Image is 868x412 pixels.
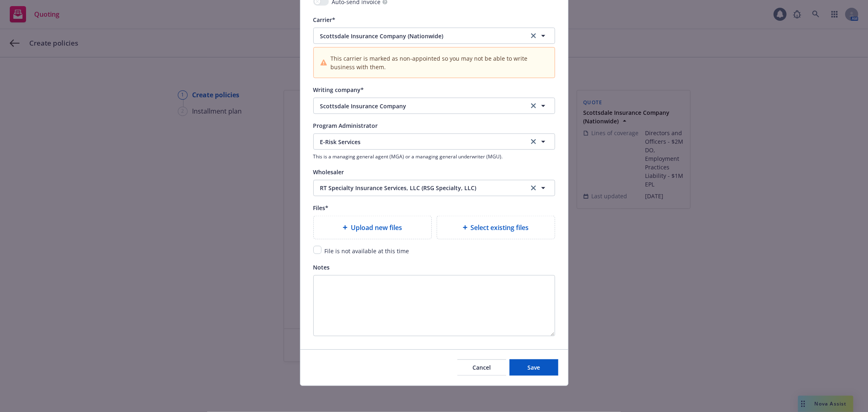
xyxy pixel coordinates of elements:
span: RT Specialty Insurance Services, LLC (RSG Specialty, LLC) [320,184,516,192]
span: Scottsdale Insurance Company [320,102,516,110]
div: Select existing files [437,216,555,239]
span: Files* [313,204,329,212]
span: Writing company* [313,86,364,94]
span: Notes [313,263,330,271]
span: This carrier is marked as non-appointed so you may not be able to write business with them. [330,54,548,71]
div: Upload new files [313,216,432,239]
span: Upload new files [351,223,402,232]
button: RT Specialty Insurance Services, LLC (RSG Specialty, LLC)clear selection [313,180,555,196]
button: Save [509,359,558,376]
span: Carrier* [313,16,336,24]
button: Scottsdale Insurance Companyclear selection [313,98,555,114]
a: clear selection [529,183,538,193]
button: E-Risk Servicesclear selection [313,134,555,150]
span: Select existing files [471,223,529,232]
span: Scottsdale Insurance Company (Nationwide) [320,32,516,40]
span: Wholesaler [313,168,344,176]
span: Program Administrator [313,122,378,129]
span: Cancel [472,364,491,371]
a: clear selection [529,101,538,111]
span: E-Risk Services [320,138,516,146]
button: Scottsdale Insurance Company (Nationwide)clear selection [313,28,555,44]
a: clear selection [529,137,538,147]
span: File is not available at this time [325,247,409,255]
span: Save [527,364,540,371]
button: Cancel [457,359,506,376]
a: clear selection [529,31,538,41]
span: This is a managing general agent (MGA) or a managing general underwriter (MGU). [313,153,555,160]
